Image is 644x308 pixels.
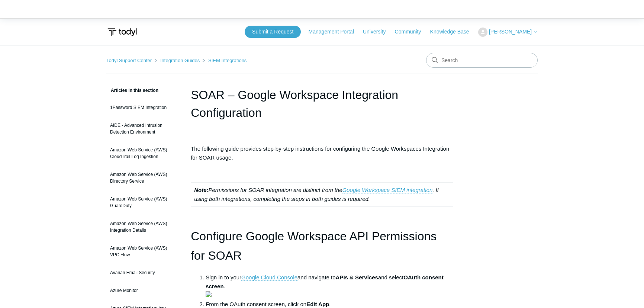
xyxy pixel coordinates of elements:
a: Community [395,28,429,36]
span: Articles in this section [106,88,158,93]
img: 33701038857235 [206,291,212,297]
p: The following guide provides step-by-step instructions for configuring the Google Workspaces Inte... [191,144,453,162]
a: Amazon Web Service (AWS) CloudTrail Log Ingestion [106,143,180,164]
a: Amazon Web Service (AWS) Directory Service [106,167,180,188]
a: University [363,28,393,36]
a: Avanan Email Security [106,266,180,280]
a: Management Portal [309,28,361,36]
a: Google Cloud Console [241,274,297,281]
a: Azure Monitor [106,283,180,298]
a: Integration Guides [160,58,200,63]
a: 1Password SIEM Integration [106,100,180,115]
a: Amazon Web Service (AWS) Integration Details [106,216,180,237]
a: Knowledge Base [430,28,477,36]
input: Search [426,53,538,68]
a: AIDE - Advanced Intrusion Detection Environment [106,118,180,139]
h1: Configure Google Workspace API Permissions for SOAR [191,227,453,265]
h1: SOAR – Google Workspace Integration Configuration [191,86,453,122]
button: [PERSON_NAME] [478,28,538,37]
strong: APIs & Services [336,274,378,280]
a: Google Workspace SIEM integration [342,187,433,193]
strong: Edit App [306,301,329,307]
a: Amazon Web Service (AWS) VPC Flow [106,241,180,262]
strong: OAuth consent screen [206,274,444,289]
strong: Note: [194,187,208,193]
a: Amazon Web Service (AWS) GuardDuty [106,192,180,213]
li: SIEM Integrations [201,58,247,63]
a: Submit a Request [245,26,301,38]
a: SIEM Integrations [208,58,247,63]
li: Todyl Support Center [106,58,153,63]
em: Permissions for SOAR integration are distinct from the . If using both integrations, completing t... [194,187,439,202]
span: [PERSON_NAME] [489,29,532,35]
img: Todyl Support Center Help Center home page [106,25,138,39]
li: Sign in to your and navigate to and select . [206,273,453,300]
a: Todyl Support Center [106,58,152,63]
li: Integration Guides [153,58,201,63]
